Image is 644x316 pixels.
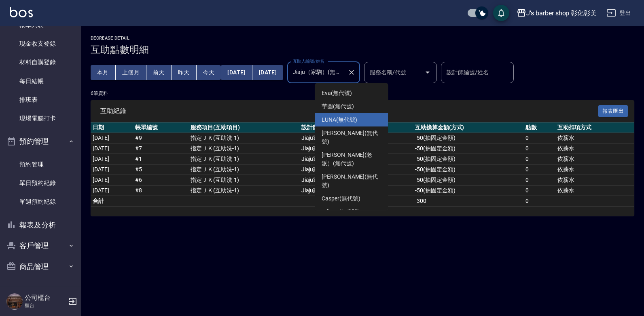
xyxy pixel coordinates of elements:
td: 依薪水 [555,185,634,196]
td: 依薪水 [555,143,634,154]
img: Logo [10,7,33,17]
td: [DATE] [91,164,133,175]
td: 指定ＪＫ ( 互助洗-1 ) [189,154,299,164]
td: # 6 [133,175,189,185]
button: 今天 [197,65,221,80]
button: 客戶管理 [3,235,78,256]
button: 上個月 [116,65,146,80]
td: # 5 [133,164,189,175]
a: 排班表 [3,91,78,109]
td: Jiaju家駒 [299,143,356,154]
h2: Decrease Detail [91,36,634,41]
th: 點數 [523,122,555,133]
button: [DATE] [252,65,283,80]
td: Jiaju家駒 [299,175,356,185]
span: Casper (無代號) [322,194,360,203]
span: Eva (無代號) [322,89,352,97]
p: 櫃台 [25,302,66,309]
td: 指定ＪＫ ( 互助洗-1 ) [189,133,299,143]
button: [DATE] [221,65,252,80]
button: 本月 [91,65,116,80]
th: 帳單編號 [133,122,189,133]
h5: 公司櫃台 [25,294,66,302]
th: 互助扣項方式 [555,122,634,133]
td: Jiaju家駒 [299,133,356,143]
td: 指定ＪＫ ( 互助洗-1 ) [189,143,299,154]
td: [DATE] [91,143,133,154]
div: J’s barber shop 彰化彰美 [526,8,597,18]
button: 商品管理 [3,256,78,277]
td: 依薪水 [555,133,634,143]
td: 0 [523,143,555,154]
a: 現金收支登錄 [3,34,78,53]
td: -50 ( 抽固定金額 ) [413,185,523,196]
button: Clear [346,67,357,78]
td: # 9 [133,133,189,143]
td: 依薪水 [555,175,634,185]
a: 單週預約紀錄 [3,192,78,211]
td: 0 [523,164,555,175]
a: 每日結帳 [3,72,78,91]
span: LUNA (無代號) [322,116,357,124]
span: Edison (無代號) [322,208,359,216]
span: 芋圓 (無代號) [322,102,354,111]
a: 材料自購登錄 [3,53,78,72]
th: 設計師 [299,122,356,133]
p: 6 筆資料 [91,90,634,97]
button: 報表及分析 [3,215,78,236]
td: 依薪水 [555,164,634,175]
td: # 1 [133,154,189,164]
td: -50 ( 抽固定金額 ) [413,164,523,175]
th: 日期 [91,122,133,133]
span: [PERSON_NAME] (無代號) [322,173,381,190]
button: 昨天 [172,65,197,80]
td: Jiaju家駒 [299,185,356,196]
td: 依薪水 [555,154,634,164]
a: 單日預約紀錄 [3,174,78,192]
span: [PERSON_NAME] (無代號) [322,129,381,146]
td: # 7 [133,143,189,154]
td: [DATE] [91,175,133,185]
span: 互助紀錄 [100,107,598,115]
td: Jiaju家駒 [299,164,356,175]
button: 報表匯出 [598,105,628,118]
td: 0 [523,154,555,164]
button: 前天 [146,65,172,80]
td: 0 [523,175,555,185]
td: 0 [523,133,555,143]
h3: 互助點數明細 [91,44,634,55]
th: 互助換算金額(方式) [413,122,523,133]
td: -300 [413,196,523,206]
td: -50 ( 抽固定金額 ) [413,154,523,164]
button: Open [421,66,434,79]
a: 報表匯出 [598,107,628,114]
td: 指定ＪＫ ( 互助洗-1 ) [189,175,299,185]
button: J’s barber shop 彰化彰美 [513,5,600,21]
td: 指定ＪＫ ( 互助洗-1 ) [189,164,299,175]
td: 0 [523,185,555,196]
span: [PERSON_NAME](老派） (無代號) [322,151,381,168]
td: [DATE] [91,185,133,196]
td: 指定ＪＫ ( 互助洗-1 ) [189,185,299,196]
td: -50 ( 抽固定金額 ) [413,175,523,185]
td: [DATE] [91,133,133,143]
td: # 8 [133,185,189,196]
button: 預約管理 [3,131,78,152]
button: 登出 [603,6,634,21]
label: 互助人編號/姓名 [293,58,324,64]
td: 0 [523,196,555,206]
img: Person [6,293,23,310]
a: 現場電腦打卡 [3,109,78,128]
th: 服務項目(互助項目) [189,122,299,133]
button: save [493,5,509,21]
td: [DATE] [91,154,133,164]
a: 預約管理 [3,155,78,174]
td: 合計 [91,196,133,206]
td: Jiaju家駒 [299,154,356,164]
td: -50 ( 抽固定金額 ) [413,133,523,143]
td: -50 ( 抽固定金額 ) [413,143,523,154]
